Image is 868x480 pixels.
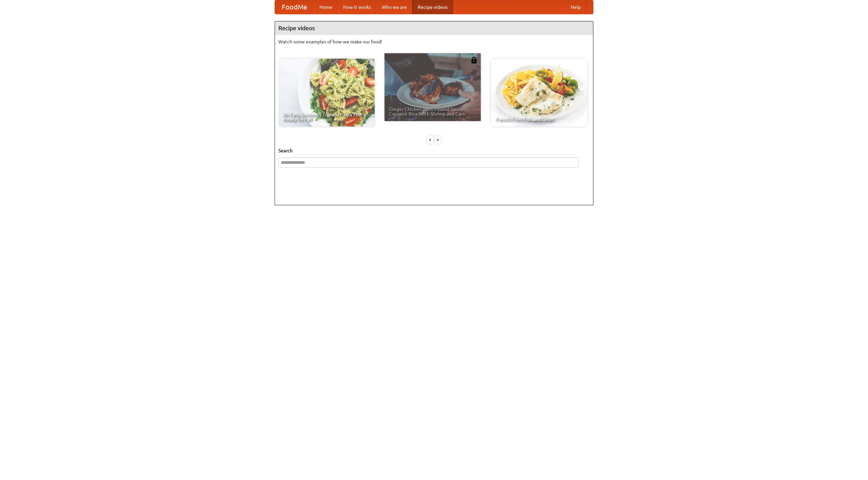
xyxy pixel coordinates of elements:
[278,38,590,45] p: Watch some examples of how we make our food!
[338,0,376,14] a: How it works
[427,135,433,144] div: «
[314,0,338,14] a: Home
[283,112,370,122] span: An Easy, Summery Tomato Pasta That's Ready for Fall
[496,117,583,122] span: French Fries Fish and Chips
[278,147,590,154] h5: Search
[376,0,412,14] a: Who we are
[412,0,453,14] a: Recipe videos
[275,21,593,35] h4: Recipe videos
[275,0,314,14] a: FoodMe
[565,0,586,14] a: Help
[471,57,477,63] img: 483408.png
[435,135,441,144] div: »
[491,59,587,127] a: French Fries Fish and Chips
[278,59,375,127] a: An Easy, Summery Tomato Pasta That's Ready for Fall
